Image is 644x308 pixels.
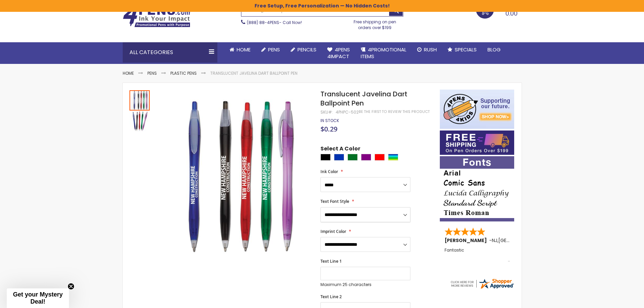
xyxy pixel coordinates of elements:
[129,111,150,132] div: Translucent Javelina Dart Ballpoint Pen
[334,154,344,161] div: Blue
[256,42,285,57] a: Pens
[129,111,150,132] img: Translucent Javelina Dart Ballpoint Pen
[440,131,514,155] img: Free shipping on orders over $199
[336,110,359,115] div: 4PHPC-502
[320,169,338,174] span: Ink Color
[129,90,150,111] div: Translucent Javelina Dart Ballpoint Pen
[492,237,497,244] span: NJ
[224,42,256,57] a: Home
[498,237,548,244] span: [GEOGRAPHIC_DATA]
[297,46,316,53] span: Pencils
[361,46,406,60] span: 4PROMOTIONAL ITEMS
[268,46,280,53] span: Pens
[327,46,350,60] span: 4Pens 4impact
[361,154,371,161] div: Purple
[355,42,412,64] a: 4PROMOTIONALITEMS
[489,237,548,244] span: - ,
[375,154,385,161] div: Red
[347,17,403,30] div: Free shipping on pen orders over $199
[442,42,482,57] a: Specials
[320,118,339,123] div: Availability
[247,20,302,25] span: - Call Now!
[123,70,134,76] a: Home
[247,20,279,25] a: (888) 88-4PENS
[320,229,346,234] span: Imprint Color
[445,248,510,262] div: Fantastic
[320,109,333,115] strong: SKU
[424,46,437,53] span: Rush
[320,124,337,134] span: $0.29
[445,237,489,244] span: [PERSON_NAME]
[320,258,342,264] span: Text Line 1
[13,291,63,305] span: Get your Mystery Deal!
[320,154,331,161] div: Black
[7,288,69,308] div: Get your Mystery Deal!Close teaser
[320,89,407,108] span: Translucent Javelina Dart Ballpoint Pen
[123,42,217,63] div: All Categories
[482,42,506,57] a: Blog
[359,109,430,114] a: Be the first to review this product
[322,42,355,64] a: 4Pens4impact
[440,156,514,221] img: font-personalization-examples
[237,46,251,53] span: Home
[455,46,477,53] span: Specials
[320,118,339,123] span: In stock
[170,70,197,76] a: Plastic Pens
[320,145,360,154] span: Select A Color
[285,42,322,57] a: Pencils
[320,198,349,204] span: Text Font Style
[412,42,442,57] a: Rush
[320,282,410,287] p: Maximum 25 characters
[210,71,297,76] li: Translucent Javelina Dart Ballpoint Pen
[123,6,190,27] img: 4Pens Custom Pens and Promotional Products
[348,154,358,161] div: Green
[147,70,157,76] a: Pens
[440,90,514,129] img: 4pens 4 kids
[68,283,74,290] button: Close teaser
[450,278,515,290] img: 4pens.com widget logo
[388,154,398,161] div: Assorted
[320,294,342,300] span: Text Line 2
[487,46,501,53] span: Blog
[157,99,312,254] img: Translucent Javelina Dart Ballpoint Pen
[450,285,515,291] a: 4pens.com certificate URL
[505,9,518,18] span: 0.00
